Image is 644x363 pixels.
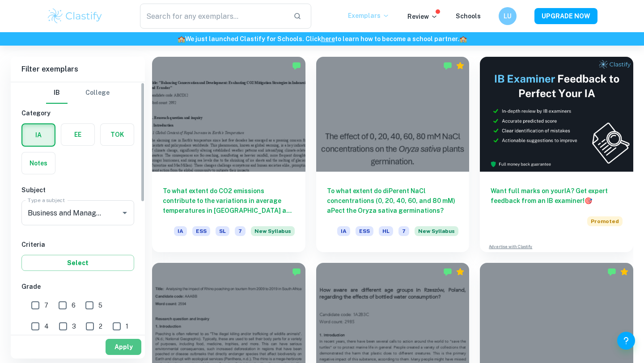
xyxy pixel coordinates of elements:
span: ESS [356,226,373,236]
button: Help and Feedback [617,332,635,350]
img: Thumbnail [480,57,633,172]
img: Marked [292,267,301,276]
span: 7 [44,300,48,310]
span: 7 [235,226,246,236]
a: To what extent do diPerent NaCl concentrations (0, 20, 40, 60, and 80 mM) aPect the Oryza sativa ... [316,57,470,252]
a: Advertise with Clastify [489,244,532,250]
a: here [321,35,335,42]
a: Schools [456,13,481,20]
span: 🏫 [459,35,467,42]
h6: Subject [21,185,134,195]
button: Open [119,207,131,219]
div: Filter type choice [46,82,110,104]
span: IA [337,226,350,236]
img: Marked [443,267,452,276]
div: Starting from the May 2026 session, the ESS IA requirements have changed. We created this exempla... [415,226,458,241]
span: New Syllabus [415,226,458,236]
div: Premium [456,61,465,70]
img: Marked [292,61,301,70]
button: TOK [101,124,134,145]
h6: Filter exemplars [11,57,145,82]
button: IA [22,124,55,146]
button: Select [21,255,134,271]
button: Apply [106,339,141,355]
span: 5 [98,300,102,310]
img: Marked [607,267,616,276]
span: 7 [398,226,409,236]
span: 🏫 [178,35,185,42]
h6: Grade [21,282,134,291]
span: 1 [126,321,128,331]
div: Premium [456,267,465,276]
h6: We just launched Clastify for Schools. Click to learn how to become a school partner. [2,34,642,44]
img: Clastify logo [47,7,103,25]
span: IA [174,226,187,236]
input: Search for any exemplars... [140,4,286,29]
span: ESS [192,226,210,236]
button: Notes [22,152,55,174]
p: Exemplars [348,11,390,21]
div: Starting from the May 2026 session, the ESS IA requirements have changed. We created this exempla... [251,226,295,241]
button: UPGRADE NOW [534,8,597,24]
span: SL [216,226,229,236]
h6: Want full marks on your IA ? Get expert feedback from an IB examiner! [491,186,623,206]
button: College [85,82,110,104]
button: LU [499,7,517,25]
h6: Criteria [21,240,134,249]
a: Want full marks on yourIA? Get expert feedback from an IB examiner!PromotedAdvertise with Clastify [480,57,633,252]
p: Review [407,12,438,21]
h6: To what extent do diPerent NaCl concentrations (0, 20, 40, 60, and 80 mM) aPect the Oryza sativa ... [327,186,459,215]
h6: To what extent do CO2 emissions contribute to the variations in average temperatures in [GEOGRAPH... [163,186,295,215]
span: 3 [72,321,76,331]
span: 2 [99,321,102,331]
span: Promoted [587,216,623,226]
img: Marked [443,61,452,70]
span: 4 [44,321,49,331]
label: Type a subject [28,196,65,204]
div: Premium [620,267,629,276]
button: IB [46,82,68,104]
h6: Category [21,108,134,118]
span: HL [379,226,393,236]
span: 6 [72,300,76,310]
button: EE [61,124,94,145]
a: To what extent do CO2 emissions contribute to the variations in average temperatures in [GEOGRAPH... [152,57,305,252]
span: New Syllabus [251,226,295,236]
span: 🎯 [585,197,592,204]
h6: LU [503,11,513,21]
